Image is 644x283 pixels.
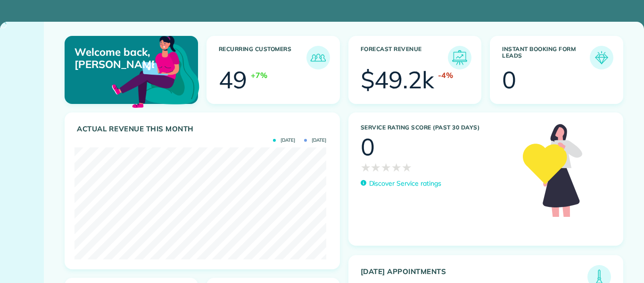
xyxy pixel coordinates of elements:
span: ★ [391,159,402,176]
span: ★ [402,159,412,176]
a: Discover Service ratings [361,179,441,189]
h3: Service Rating score (past 30 days) [361,124,514,131]
div: 0 [502,68,516,92]
div: 0 [361,135,375,159]
img: icon_forecast_revenue-8c13a41c7ed35a8dcfafea3cbb826a0462acb37728057bba2d056411b612bbbe.png [450,48,469,67]
h3: Forecast Revenue [361,46,448,69]
img: dashboard_welcome-42a62b7d889689a78055ac9021e634bf52bae3f8056760290aed330b23ab8690.png [110,25,201,117]
h3: Recurring Customers [219,46,306,69]
span: ★ [381,159,391,176]
p: Discover Service ratings [369,179,441,189]
span: ★ [361,159,371,176]
p: Welcome back, [PERSON_NAME]! [74,46,154,71]
span: [DATE] [304,138,326,143]
h3: Actual Revenue this month [77,125,330,133]
div: +7% [251,69,267,81]
img: icon_recurring_customers-cf858462ba22bcd05b5a5880d41d6543d210077de5bb9ebc9590e49fd87d84ed.png [309,48,328,67]
div: $49.2k [361,68,435,92]
span: [DATE] [273,138,295,143]
span: ★ [371,159,381,176]
h3: Instant Booking Form Leads [502,46,590,69]
div: -4% [438,69,453,81]
img: icon_form_leads-04211a6a04a5b2264e4ee56bc0799ec3eb69b7e499cbb523a139df1d13a81ae0.png [592,48,611,67]
div: 49 [219,68,247,92]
